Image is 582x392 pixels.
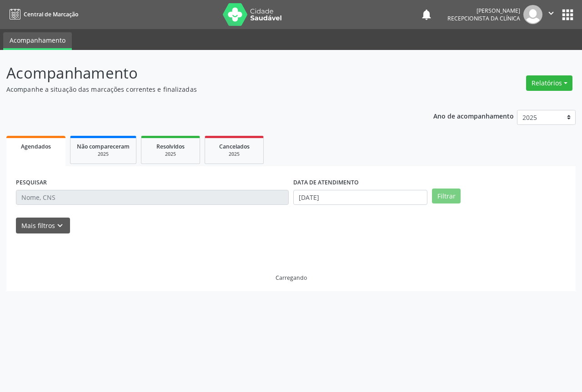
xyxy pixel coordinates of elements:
img: img [523,5,542,24]
p: Ano de acompanhamento [433,110,514,121]
span: Resolvidos [156,143,185,150]
div: 2025 [148,151,193,158]
span: Central de Marcação [24,10,78,18]
span: Recepcionista da clínica [447,15,520,22]
button: Relatórios [526,75,572,91]
button: Filtrar [432,189,461,204]
input: Selecione um intervalo [293,190,427,205]
button: apps [560,7,576,23]
i:  [546,8,556,18]
div: [PERSON_NAME] [447,7,520,15]
label: DATA DE ATENDIMENTO [293,176,359,190]
i: keyboard_arrow_down [55,221,65,231]
button: Mais filtroskeyboard_arrow_down [16,218,70,233]
span: Não compareceram [77,143,130,150]
label: PESQUISAR [16,176,47,190]
span: Cancelados [219,143,250,150]
button:  [542,5,560,24]
button: notifications [420,8,433,21]
div: 2025 [211,151,257,158]
a: Central de Marcação [6,7,78,22]
p: Acompanhe a situação das marcações correntes e finalizadas [6,84,405,94]
input: Nome, CNS [16,190,289,205]
div: 2025 [77,151,130,158]
p: Acompanhamento [6,62,405,84]
div: Carregando [276,274,307,282]
span: Agendados [21,143,51,150]
a: Acompanhamento [3,32,72,50]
